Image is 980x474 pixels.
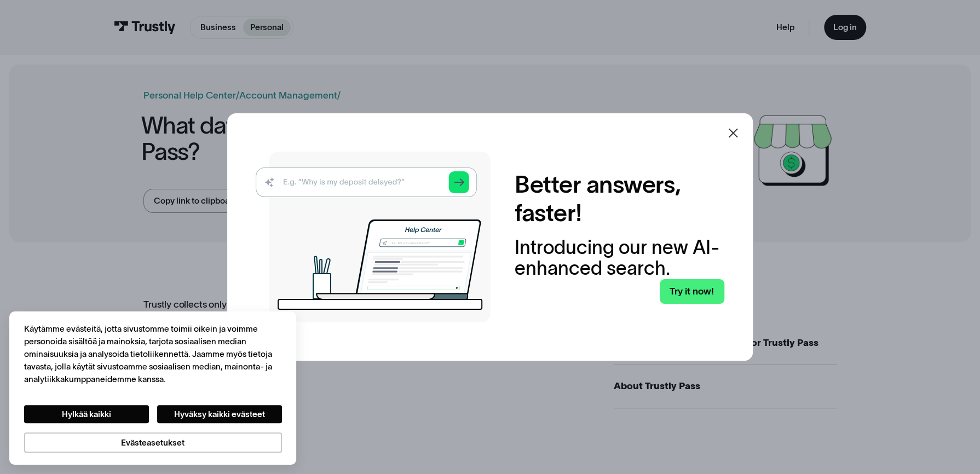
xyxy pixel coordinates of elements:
[515,170,724,228] h2: Better answers, faster!
[660,279,724,304] a: Try it now!
[24,323,282,386] div: Käytämme evästeitä, jotta sivustomme toimii oikein ja voimme personoida sisältöä ja mainoksia, ta...
[24,405,149,423] button: Hylkää kaikki
[24,432,282,453] button: Evästeasetukset
[24,323,282,452] div: Yksityisyys
[157,405,282,423] button: Hyväksy kaikki evästeet
[9,311,296,465] div: Cookie banner
[515,237,724,279] div: Introducing our new AI-enhanced search.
